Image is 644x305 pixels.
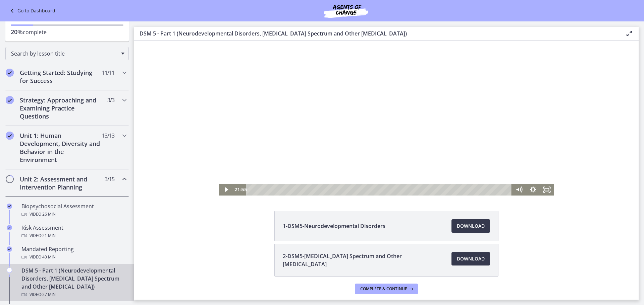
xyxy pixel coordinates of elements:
[20,132,102,164] h2: Unit 1: Human Development, Diversity and Behavior in the Environment
[6,132,14,140] i: Completed
[11,28,123,36] p: complete
[5,47,129,60] div: Search by lesson title
[20,69,102,85] h2: Getting Started: Studying for Success
[21,202,126,218] div: Biopsychosocial Assessment
[457,222,485,230] span: Download
[102,132,114,140] span: 13 / 13
[457,255,485,263] span: Download
[355,284,418,294] button: Complete & continue
[451,252,490,265] a: Download
[20,175,102,191] h2: Unit 2: Assessment and Intervention Planning
[21,210,126,218] div: Video
[306,3,386,19] img: Agents of Change
[134,7,639,196] iframe: Video Lesson
[102,69,114,77] span: 11 / 11
[406,176,420,188] button: Fullscreen
[283,252,443,268] span: 2-DSM5-[MEDICAL_DATA] Spectrum and Other [MEDICAL_DATA]
[451,219,490,233] a: Download
[107,96,114,104] span: 3 / 3
[6,69,14,77] i: Completed
[6,96,14,104] i: Completed
[41,232,56,240] span: · 21 min
[7,204,12,209] i: Completed
[21,232,126,240] div: Video
[21,245,126,261] div: Mandated Reporting
[41,291,56,299] span: · 27 min
[392,176,406,188] button: Show settings menu
[21,224,126,240] div: Risk Assessment
[105,175,114,183] span: 3 / 15
[41,210,56,218] span: · 26 min
[11,28,23,36] span: 20%
[140,29,614,37] h3: DSM 5 - Part 1 (Neurodevelopmental Disorders, [MEDICAL_DATA] Spectrum and Other [MEDICAL_DATA])
[283,222,385,230] span: 1-DSM5-Neurodevelopmental Disorders
[7,225,12,230] i: Completed
[378,176,392,188] button: Mute
[360,286,407,292] span: Complete & continue
[8,7,55,15] a: Go to Dashboard
[20,96,102,120] h2: Strategy: Approaching and Examining Practice Questions
[21,266,126,299] div: DSM 5 - Part 1 (Neurodevelopmental Disorders, [MEDICAL_DATA] Spectrum and Other [MEDICAL_DATA])
[11,50,118,57] span: Search by lesson title
[21,291,126,299] div: Video
[41,253,56,261] span: · 40 min
[7,246,12,252] i: Completed
[21,253,126,261] div: Video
